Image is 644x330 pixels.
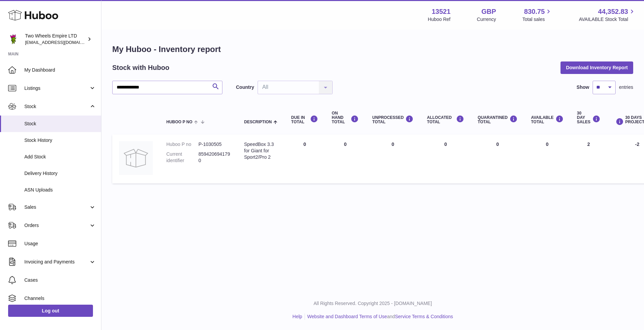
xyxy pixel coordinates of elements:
h2: Stock with Huboo [112,63,169,72]
div: QUARANTINED Total [478,115,518,124]
a: Log out [8,305,93,317]
strong: 13521 [432,7,451,16]
span: AVAILABLE Stock Total [579,16,636,23]
div: ON HAND Total [332,111,359,125]
span: Cases [24,277,96,283]
dt: Huboo P no [166,141,198,148]
a: 44,352.83 AVAILABLE Stock Total [579,7,636,23]
span: Delivery History [24,170,96,177]
a: Help [292,314,302,319]
span: 830.75 [524,7,545,16]
label: Show [577,84,589,91]
div: Currency [477,16,496,23]
div: SpeedBox 3.3 for Giant for Sport2/Pro 2 [244,141,278,160]
span: Stock [24,121,96,127]
span: Total sales [522,16,552,23]
span: Sales [24,204,89,210]
span: Listings [24,85,89,92]
span: 44,352.83 [598,7,628,16]
td: 0 [524,134,570,183]
h1: My Huboo - Inventory report [112,44,633,55]
span: [EMAIL_ADDRESS][DOMAIN_NAME] [25,40,99,45]
span: entries [619,84,633,91]
span: 0 [496,142,499,147]
a: Website and Dashboard Terms of Use [307,314,387,319]
div: UNPROCESSED Total [372,115,413,124]
span: Invoicing and Payments [24,259,89,265]
div: Two Wheels Empire LTD [25,33,86,46]
dt: Current identifier [166,151,198,164]
td: 2 [570,134,607,183]
a: Service Terms & Conditions [395,314,453,319]
a: 830.75 Total sales [522,7,552,23]
span: ASN Uploads [24,187,96,193]
dd: P-1030505 [198,141,231,148]
span: Orders [24,222,89,229]
label: Country [236,84,254,91]
td: 0 [284,134,325,183]
img: product image [119,141,153,175]
span: Channels [24,295,96,302]
div: Huboo Ref [428,16,451,23]
td: 0 [420,134,471,183]
span: Description [244,120,272,124]
dd: 8594206941790 [198,151,231,164]
div: AVAILABLE Total [531,115,564,124]
p: All Rights Reserved. Copyright 2025 - [DOMAIN_NAME] [107,300,639,307]
img: justas@twowheelsempire.com [8,34,18,44]
button: Download Inventory Report [560,61,633,74]
li: and [305,313,453,320]
td: 0 [325,134,365,183]
span: Stock [24,103,89,110]
strong: GBP [481,7,496,16]
div: ALLOCATED Total [427,115,464,124]
span: Usage [24,240,96,247]
div: 30 DAY SALES [577,111,600,125]
span: My Dashboard [24,67,96,73]
span: Stock History [24,137,96,144]
td: 0 [365,134,420,183]
div: DUE IN TOTAL [291,115,318,124]
span: Add Stock [24,154,96,160]
span: Huboo P no [166,120,192,124]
